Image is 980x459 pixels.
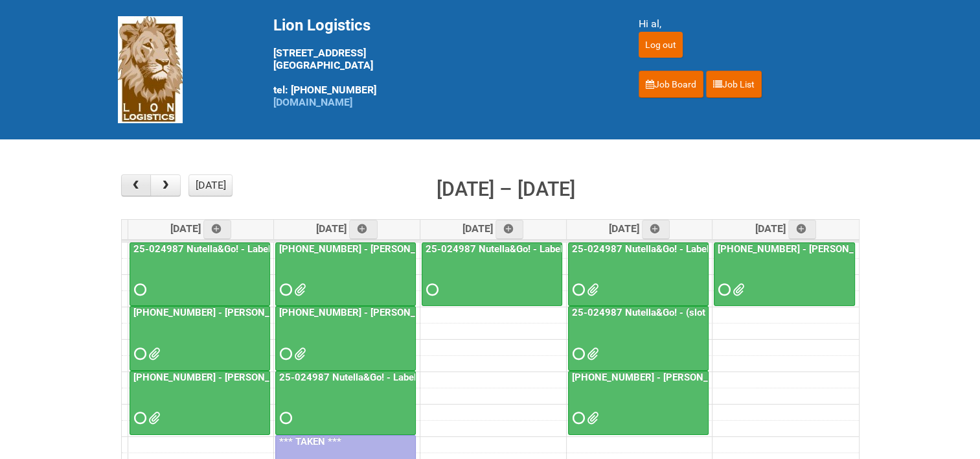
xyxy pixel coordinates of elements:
a: 25-024987 Nutella&Go! - (slot for QC photos) [569,307,773,318]
span: 85B.doc 73O.doc 73N.doc 73L.doc 73C.doc 72B.doc 66B.doc 25B.doc 436.doc 645.doc 721.doc 852.doc 5... [148,349,157,359]
span: Requested [134,349,143,359]
span: [DATE] [462,222,524,235]
a: [DOMAIN_NAME] [273,96,352,108]
span: Requested [573,414,582,423]
a: Add an event [788,220,817,239]
a: [PHONE_NUMBER] - [PERSON_NAME] Cup Landscape - Labels and Photo Slot [277,307,619,318]
span: Requested [718,285,727,294]
a: Add an event [642,220,670,239]
a: 25-024987 Nutella&Go! - (slot for QC photos) [568,306,709,370]
button: [DATE] [188,174,233,196]
a: [PHONE_NUMBER] - [PERSON_NAME] Cup Landscape - Packing Labels (HOT) [131,307,474,318]
span: 25-024987-01-05 Nutella and Go - MOR (1 - rev).xlsm 25-024987-01-05 Nutella and Go - Addresses_Fi... [587,285,596,294]
a: [PHONE_NUMBER] - [PERSON_NAME] Cup Landscape - Labels and Photo Slot [275,306,416,370]
a: 25-024987 Nutella&Go! - Labeling Day [275,371,416,435]
span: GROUP 1004 (2) FRONT.jpg GROUP 1004 (2).jpg GROUP 1004 (3) FRONT.jpg GROUP 1004 (3).jpg GROUP 100... [587,349,596,359]
a: [PHONE_NUMBER] - [PERSON_NAME] Cup Landscape - Packing Labels (COLD) [130,371,270,435]
span: Requested [280,285,289,294]
span: Requested [280,349,289,359]
div: [STREET_ADDRESS] [GEOGRAPHIC_DATA] tel: [PHONE_NUMBER] [273,16,606,108]
a: 25-024987 Nutella&Go! - Labeling Day [422,242,562,307]
a: 25-024987 Nutella&Go! - Labeling Day [277,371,452,383]
a: 25-024987 Nutella&Go! - Labeling/Mailing Day 1 [569,243,790,255]
span: 3J7.doc 2B9.doc 0L5.doc [294,349,303,359]
a: Job List [706,71,762,98]
span: Lion Logistics [273,16,370,34]
span: [DATE] [755,222,817,235]
div: Hi al, [639,16,863,32]
span: Requested [573,285,582,294]
span: [DATE] [316,222,378,235]
span: grp 2711.jpg grp 2710.jpg grp 2704.jpg grp 2703.jpg grp 2702.jpg grp 2701.jpg Packing MOR 25-0290... [587,414,596,423]
span: Requested [573,349,582,359]
span: [DATE] [170,222,232,235]
input: Log out [639,32,683,58]
a: [PHONE_NUMBER] - [PERSON_NAME] Cup Landscape - Packing Labels (HOT) [130,306,270,370]
a: [PHONE_NUMBER] - [PERSON_NAME] Cup Landscape [275,242,416,307]
a: [PHONE_NUMBER] - [PERSON_NAME] Cup Landscape Repacking Day [569,371,877,383]
a: Job Board [639,71,703,98]
a: [PHONE_NUMBER] - [PERSON_NAME] Cup Landscape - Packing Labels (COLD) [131,371,480,383]
a: Add an event [349,220,378,239]
h2: [DATE] – [DATE] [437,174,575,204]
span: Packing MOR 25-029098 - V5.xlsm 25-029098-01_V2NoLids.pdf LPF 25-029098_v3.xlsx 25-029098-01_V1Li... [294,285,303,294]
img: Lion Logistics [118,16,183,123]
a: 25-024987 Nutella&Go! - Labeling Day [130,242,270,307]
span: Requested [134,414,143,423]
span: Requested [426,285,435,294]
a: 25-024987 Nutella&Go! - Labeling Day [423,243,598,255]
a: 25-024987 Nutella&Go! - Labeling/Mailing Day 1 [568,242,709,307]
a: [PHONE_NUMBER] - [PERSON_NAME] Cup Landscape Repacking Day [568,371,709,435]
a: Add an event [203,220,232,239]
span: Requested [134,285,143,294]
a: 25-024987 Nutella&Go! - Labeling Day [131,243,306,255]
span: 9K8.doc 8F0.doc 7P3.doc 07A.doc 6M4.doc 5H1.doc 4D6.doc 3J7.doc 2B9.doc 1G2.doc 0L5.doc 21L.doc 2... [148,414,157,423]
span: Requested [280,414,289,423]
a: [PHONE_NUMBER] - [PERSON_NAME] Cup Landscape Mailing Day [714,242,855,307]
span: GROUP 2611.jpg GROUP 2610.jpg GROUP 1010.jpg 25_029098_01_LABELS_10Jul25 Dixie Cup LION1.xlsx Mai... [733,285,742,294]
a: [PHONE_NUMBER] - [PERSON_NAME] Cup Landscape [277,243,516,255]
span: [DATE] [609,222,670,235]
a: Add an event [496,220,524,239]
a: Lion Logistics [118,63,183,75]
